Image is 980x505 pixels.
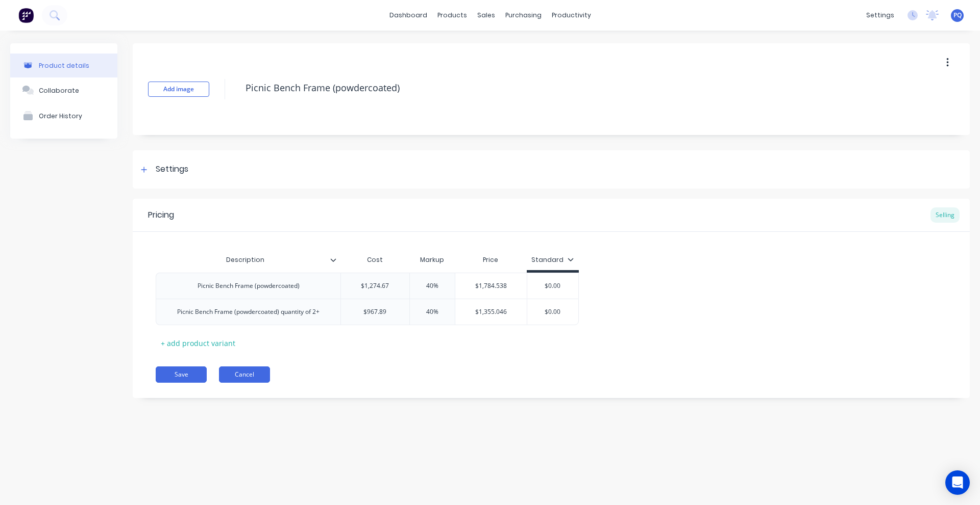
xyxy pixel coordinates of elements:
div: Order History [39,112,82,120]
div: $0.00 [527,299,578,325]
div: purchasing [500,8,547,23]
span: PQ [953,11,962,20]
div: $0.00 [527,273,578,299]
button: Cancel [219,366,270,383]
div: $967.89 [341,299,409,325]
div: Cost [340,250,409,270]
div: Picnic Bench Frame (powdercoated) quantity of 2+$967.8940%$1,355.046$0.00 [156,299,579,325]
div: 40% [407,299,458,325]
textarea: Picnic Bench Frame (powdercoated) [240,76,886,100]
button: Collaborate [10,77,117,103]
div: Selling [930,207,960,223]
div: productivity [547,8,596,23]
div: Price [455,250,527,270]
div: Standard [531,255,574,264]
div: Picnic Bench Frame (powdercoated) [189,279,308,293]
div: settings [861,8,899,23]
a: dashboard [384,8,432,23]
div: 40% [407,273,458,299]
div: Picnic Bench Frame (powdercoated) quantity of 2+ [169,305,328,318]
div: $1,355.046 [455,299,527,325]
button: Order History [10,103,117,128]
div: products [432,8,472,23]
img: Factory [18,8,34,23]
div: Open Intercom Messenger [945,470,970,495]
div: Description [156,250,340,270]
div: Settings [156,163,188,176]
div: sales [472,8,500,23]
div: $1,274.67 [341,273,409,299]
button: Save [156,366,207,383]
div: + add product variant [156,335,240,351]
div: Pricing [148,209,174,221]
button: Add image [148,82,209,97]
div: Description [156,247,334,273]
div: Collaborate [39,87,79,94]
div: Markup [409,250,455,270]
div: Picnic Bench Frame (powdercoated)$1,274.6740%$1,784.538$0.00 [156,273,579,299]
button: Product details [10,54,117,77]
div: $1,784.538 [455,273,527,299]
div: Product details [39,62,89,69]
